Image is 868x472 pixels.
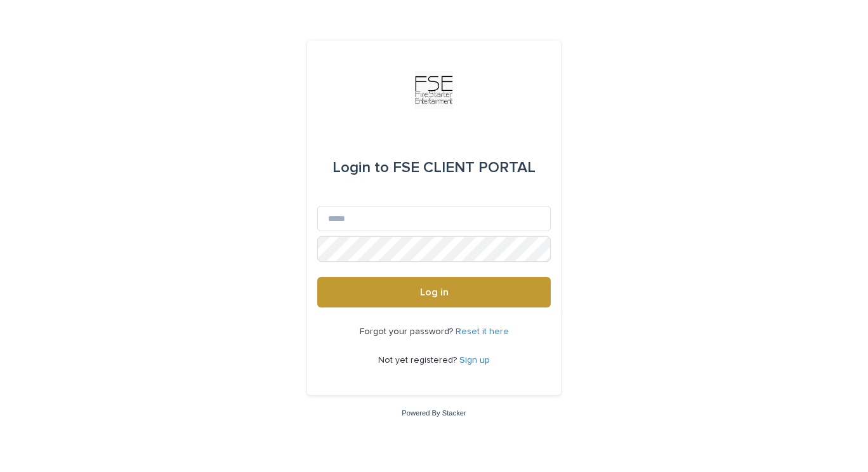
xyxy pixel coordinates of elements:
[332,160,389,175] span: Login to
[420,287,449,297] span: Log in
[332,150,536,185] div: FSE CLIENT PORTAL
[378,356,459,365] span: Not yet registered?
[415,71,453,109] img: Km9EesSdRbS9ajqhBzyo
[459,356,490,365] a: Sign up
[456,327,509,336] a: Reset it here
[360,327,456,336] span: Forgot your password?
[402,409,466,417] a: Powered By Stacker
[317,277,551,307] button: Log in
